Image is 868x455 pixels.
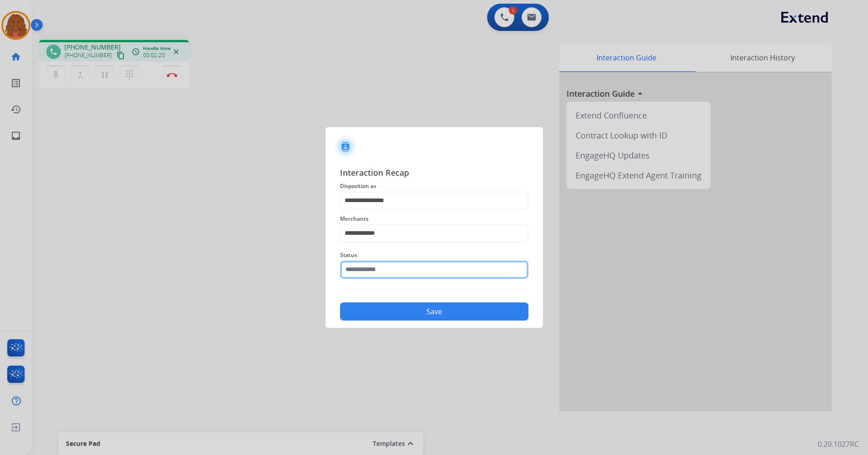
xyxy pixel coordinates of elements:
span: Merchants [340,213,528,224]
img: contact-recap-line.svg [340,290,528,290]
span: Interaction Recap [340,166,528,181]
span: Disposition as [340,181,528,192]
p: 0.20.1027RC [818,439,859,450]
button: Save [340,302,528,321]
span: Status [340,250,528,261]
img: contactIcon [335,136,356,158]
